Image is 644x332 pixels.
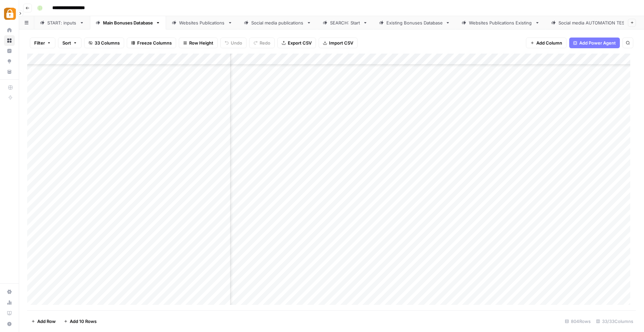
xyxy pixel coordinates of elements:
span: Add Column [536,40,562,46]
a: SEARCH: Start [317,16,373,29]
div: Websites Publications [179,19,225,26]
a: Learning Hub [4,308,15,319]
a: Usage [4,297,15,308]
button: Row Height [179,38,218,48]
div: 33/33 Columns [593,316,636,327]
img: Adzz Logo [4,8,16,20]
a: Social media publications [238,16,317,29]
button: Add Row [27,316,60,327]
div: SEARCH: Start [330,19,360,26]
button: Add 10 Rows [60,316,101,327]
a: Insights [4,46,15,56]
div: START: inputs [47,19,77,26]
button: Undo [220,38,247,48]
span: Undo [231,40,242,46]
a: Main Bonuses Database [90,16,166,29]
a: Existing Bonuses Database [373,16,456,29]
a: Settings [4,286,15,297]
a: Browse [4,35,15,46]
button: Help + Support [4,319,15,329]
a: Home [4,25,15,36]
span: 33 Columns [95,40,120,46]
div: Existing Bonuses Database [386,19,443,26]
span: Export CSV [288,40,312,46]
button: Workspace: Adzz [4,5,15,22]
a: START: inputs [34,16,90,29]
button: Add Column [526,38,567,48]
div: 804 Rows [562,316,593,327]
span: Import CSV [329,40,353,46]
a: Social media AUTOMATION TEST [545,16,642,29]
span: Add Power Agent [579,40,616,46]
a: Websites Publications Existing [456,16,545,29]
button: Redo [249,38,275,48]
button: Add Power Agent [569,38,620,48]
div: Main Bonuses Database [103,19,153,26]
div: Websites Publications Existing [469,19,532,26]
a: Your Data [4,66,15,77]
a: Opportunities [4,56,15,67]
a: Websites Publications [166,16,238,29]
span: Row Height [189,40,213,46]
div: Social media publications [251,19,304,26]
span: Redo [260,40,270,46]
span: Sort [62,40,71,46]
button: Export CSV [277,38,316,48]
button: Import CSV [319,38,358,48]
span: Add 10 Rows [70,318,97,325]
button: Sort [58,38,82,48]
button: 33 Columns [84,38,124,48]
span: Filter [34,40,45,46]
span: Freeze Columns [137,40,172,46]
span: Add Row [37,318,56,325]
div: Social media AUTOMATION TEST [558,19,629,26]
button: Filter [30,38,55,48]
button: Freeze Columns [127,38,176,48]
